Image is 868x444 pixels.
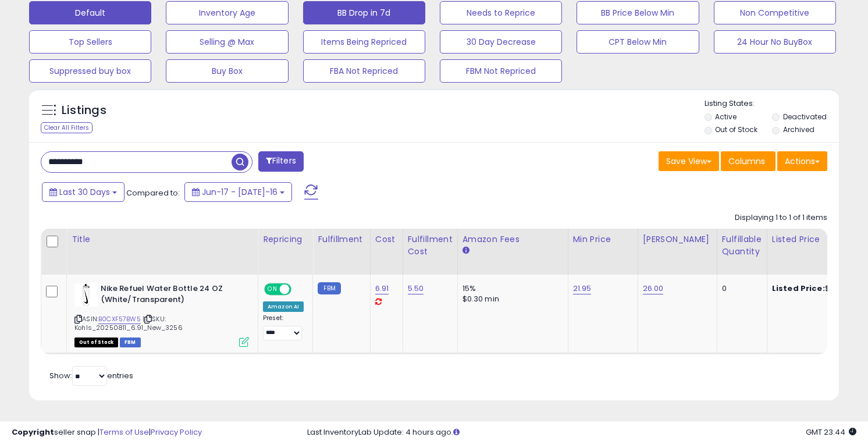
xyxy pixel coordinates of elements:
[263,233,308,246] div: Repricing
[573,233,633,246] div: Min Price
[806,427,856,438] span: 2025-08-16 23:44 GMT
[101,283,242,308] b: Nike Refuel Water Bottle 24 OZ (White/Transparent)
[303,59,425,83] button: FBA Not Repriced
[659,151,719,171] button: Save View
[99,427,149,438] a: Terms of Use
[783,112,827,122] label: Deactivated
[59,186,110,198] span: Last 30 Days
[573,283,592,294] a: 21.95
[12,427,54,438] strong: Copyright
[263,314,304,340] div: Preset:
[375,233,398,246] div: Cost
[72,233,253,246] div: Title
[290,285,308,294] span: OFF
[166,1,288,24] button: Inventory Age
[74,314,183,332] span: | SKU: Kohls_20250811_6.91_New_3256
[728,155,765,167] span: Columns
[721,151,775,171] button: Columns
[722,233,762,258] div: Fulfillable Quantity
[318,282,340,294] small: FBM
[49,370,133,381] span: Show: entries
[715,112,737,122] label: Active
[463,233,563,246] div: Amazon Fees
[62,102,106,119] h5: Listings
[783,125,814,134] label: Archived
[735,212,827,223] div: Displaying 1 to 1 of 1 items
[577,1,699,24] button: BB Price Below Min
[166,59,288,83] button: Buy Box
[258,151,304,172] button: Filters
[714,1,836,24] button: Non Competitive
[440,59,562,83] button: FBM Not Repriced
[463,246,469,256] small: Amazon Fees.
[772,283,825,294] b: Listed Price:
[408,283,424,294] a: 5.50
[705,98,839,109] p: Listing States:
[463,283,559,294] div: 15%
[12,427,202,438] div: seller snap | |
[74,283,249,346] div: ASIN:
[303,1,425,24] button: BB Drop in 7d
[151,427,202,438] a: Privacy Policy
[722,283,758,294] div: 0
[166,30,288,54] button: Selling @ Max
[643,283,664,294] a: 26.00
[307,427,856,438] div: Last InventoryLab Update: 4 hours ago.
[714,30,836,54] button: 24 Hour No BuyBox
[463,294,559,304] div: $0.30 min
[29,30,151,54] button: Top Sellers
[440,1,562,24] button: Needs to Reprice
[74,338,118,347] span: All listings that are currently out of stock and unavailable for purchase on Amazon
[375,283,389,294] a: 6.91
[126,187,180,198] span: Compared to:
[120,338,141,347] span: FBM
[41,122,93,133] div: Clear All Filters
[29,59,151,83] button: Suppressed buy box
[577,30,699,54] button: CPT Below Min
[98,314,141,324] a: B0CXF57BW5
[42,182,124,202] button: Last 30 Days
[715,125,757,134] label: Out of Stock
[440,30,562,54] button: 30 Day Decrease
[202,186,278,198] span: Jun-17 - [DATE]-16
[265,285,280,294] span: ON
[318,233,365,246] div: Fulfillment
[29,1,151,24] button: Default
[74,283,98,307] img: 21MIfY+83zL._SL40_.jpg
[408,233,453,258] div: Fulfillment Cost
[643,233,712,246] div: [PERSON_NAME]
[263,301,304,312] div: Amazon AI
[777,151,827,171] button: Actions
[303,30,425,54] button: Items Being Repriced
[184,182,292,202] button: Jun-17 - [DATE]-16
